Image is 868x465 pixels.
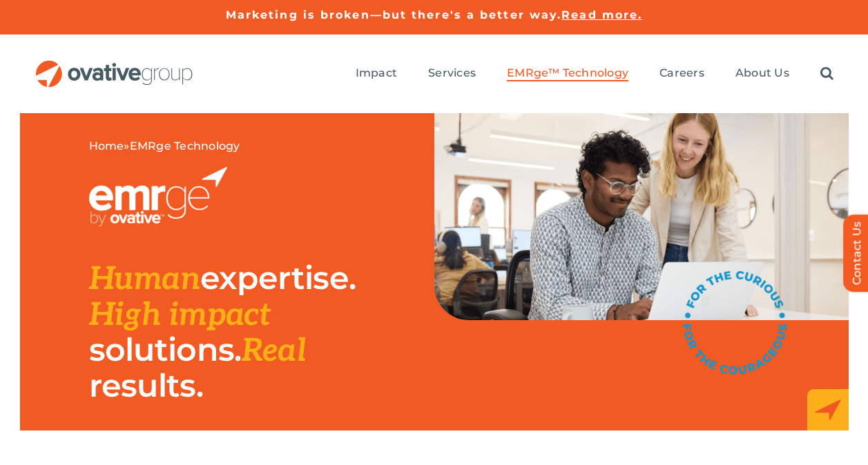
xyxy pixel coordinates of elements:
[356,66,397,80] span: Impact
[89,260,201,299] span: Human
[507,66,628,81] a: EMRge™ Technology
[807,389,849,431] img: EMRge_HomePage_Elements_Arrow Box
[659,66,704,80] span: Careers
[356,66,397,81] a: Impact
[89,330,242,369] span: solutions.
[89,167,227,226] img: EMRGE_RGB_wht
[659,66,704,81] a: Careers
[356,52,833,96] nav: Menu
[242,332,306,370] span: Real
[89,139,124,152] a: Home
[35,59,194,72] a: OG_Full_horizontal_RGB
[130,139,240,152] span: EMRge Technology
[89,296,271,335] span: High impact
[428,66,476,81] a: Services
[434,113,849,320] img: EMRge Landing Page Header Image
[428,66,476,80] span: Services
[820,66,833,81] a: Search
[735,66,789,80] span: About Us
[200,258,356,297] span: expertise.
[507,66,628,80] span: EMRge™ Technology
[89,366,203,405] span: results.
[226,8,562,21] a: Marketing is broken—but there's a better way.
[735,66,789,81] a: About Us
[561,8,642,21] a: Read more.
[89,139,240,153] span: »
